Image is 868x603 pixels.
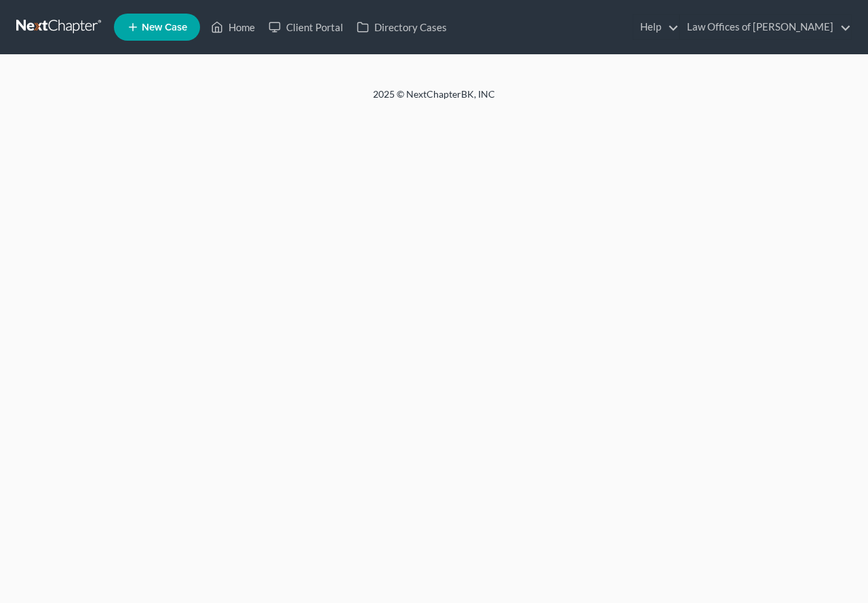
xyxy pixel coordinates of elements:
[350,15,454,39] a: Directory Cases
[114,14,200,41] new-legal-case-button: New Case
[262,15,350,39] a: Client Portal
[680,15,851,39] a: Law Offices of [PERSON_NAME]
[204,15,262,39] a: Home
[47,87,821,112] div: 2025 © NextChapterBK, INC
[633,15,679,39] a: Help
